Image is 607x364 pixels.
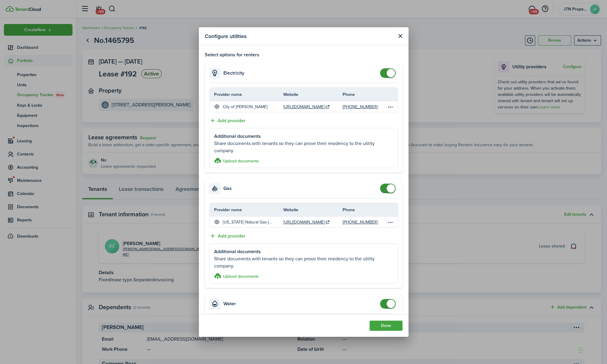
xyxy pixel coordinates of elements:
p: Share documents with tenants so they can prove their residency to the utility company. [214,255,393,270]
button: Add provider [209,232,246,240]
button: Done [370,321,402,331]
button: Add provider [209,117,246,124]
p: Additional documents [214,133,393,140]
h3: Upload documents [223,158,259,164]
a: [URL][DOMAIN_NAME] [283,219,325,225]
th: Website [283,207,342,213]
div: Drag [579,341,582,359]
th: Website [283,91,342,98]
th: Phone [342,91,387,98]
th: Provider name [210,207,284,213]
p: Select options for renters [205,51,402,58]
iframe: Chat Widget [577,335,607,364]
p: [US_STATE] Natural Gas-[GEOGRAPHIC_DATA] Area PM [223,219,275,225]
p: Share documents with tenants so they can prove their residency to the utility company. [214,140,393,154]
h3: Upload documents [223,273,259,280]
th: Provider name [210,91,284,98]
h4: Gas [223,185,232,192]
p: Additional documents [214,248,393,255]
h4: Electricity [223,70,244,77]
modal-title: Configure utilities [205,30,246,42]
button: Open menu [387,218,394,226]
button: Close modal [396,32,404,40]
a: [PHONE_NUMBER] [342,104,378,110]
p: City of [PERSON_NAME] [223,104,267,110]
th: Phone [342,207,387,213]
h4: Water [223,300,236,307]
a: [URL][DOMAIN_NAME] [283,104,325,110]
button: Open menu [387,103,394,110]
a: [PHONE_NUMBER] [342,219,378,225]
